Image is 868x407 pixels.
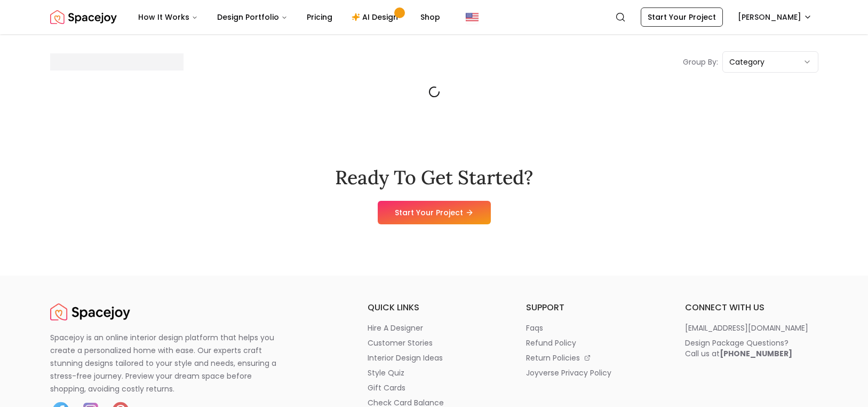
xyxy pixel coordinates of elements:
[526,338,659,348] a: refund policy
[368,301,501,314] h6: quick links
[209,6,296,28] button: Design Portfolio
[50,331,289,395] p: Spacejoy is an online interior design platform that helps you create a personalized home with eas...
[298,6,341,28] a: Pricing
[378,201,491,224] a: Start Your Project
[685,301,818,314] h6: connect with us
[526,353,580,363] p: return policies
[368,382,501,393] a: gift cards
[526,338,576,348] p: refund policy
[685,338,818,359] a: Design Package Questions?Call us at[PHONE_NUMBER]
[368,323,501,333] a: hire a designer
[335,167,533,188] h2: Ready To Get Started?
[50,301,130,323] a: Spacejoy
[130,6,206,28] button: How It Works
[368,367,404,378] p: style quiz
[731,7,818,27] button: [PERSON_NAME]
[526,301,659,314] h6: support
[685,323,808,333] p: [EMAIL_ADDRESS][DOMAIN_NAME]
[368,323,423,333] p: hire a designer
[526,323,659,333] a: faqs
[368,367,501,378] a: style quiz
[343,6,410,28] a: AI Design
[368,353,501,363] a: interior design ideas
[720,348,792,359] b: [PHONE_NUMBER]
[368,353,443,363] p: interior design ideas
[685,338,792,359] div: Design Package Questions? Call us at
[526,353,659,363] a: return policies
[683,57,718,67] p: Group By:
[368,338,501,348] a: customer stories
[526,367,611,378] p: joyverse privacy policy
[368,382,405,393] p: gift cards
[368,338,433,348] p: customer stories
[526,323,543,333] p: faqs
[466,11,479,24] img: United States
[50,6,117,28] img: Spacejoy Logo
[641,7,723,27] a: Start Your Project
[526,367,659,378] a: joyverse privacy policy
[50,301,130,323] img: Spacejoy Logo
[412,6,449,28] a: Shop
[50,6,117,28] a: Spacejoy
[130,6,449,28] nav: Main
[685,323,818,333] a: [EMAIL_ADDRESS][DOMAIN_NAME]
